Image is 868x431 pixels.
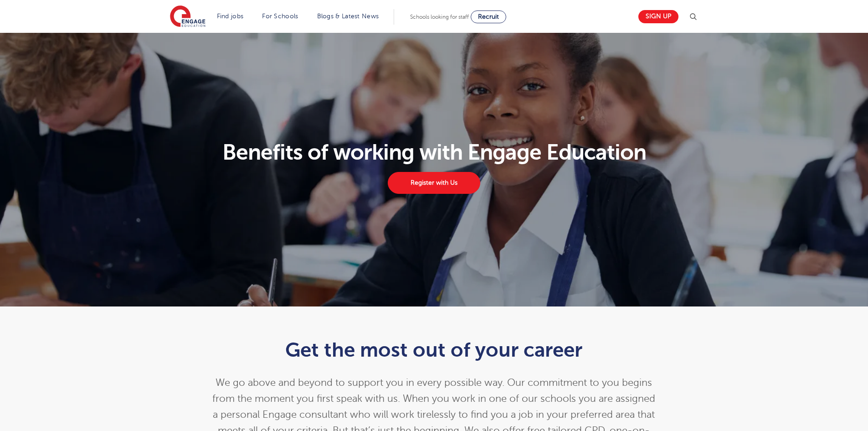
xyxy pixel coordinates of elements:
[170,5,205,28] img: Engage Education
[410,14,469,20] span: Schools looking for staff
[471,10,506,23] a: Recruit
[638,10,678,23] a: Sign up
[388,172,480,194] a: Register with Us
[211,338,657,361] h1: Get the most out of your career
[478,13,499,20] span: Recruit
[262,13,298,20] a: For Schools
[164,141,704,163] h1: Benefits of working with Engage Education
[217,13,244,20] a: Find jobs
[317,13,379,20] a: Blogs & Latest News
